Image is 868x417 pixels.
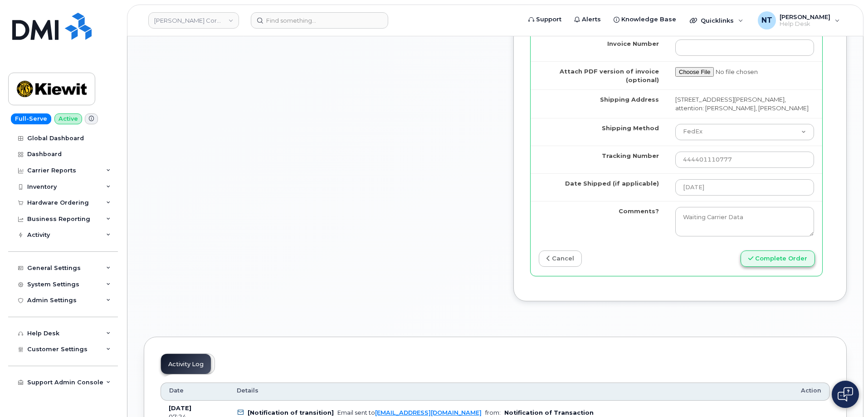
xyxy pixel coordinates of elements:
a: Alerts [568,10,607,29]
a: Support [522,10,568,29]
a: [EMAIL_ADDRESS][DOMAIN_NAME] [375,409,482,416]
div: Quicklinks [683,11,750,29]
button: Complete Order [741,250,815,267]
label: Comments? [619,207,659,216]
span: Quicklinks [701,17,734,24]
label: Shipping Method [602,124,659,132]
a: Knowledge Base [607,10,683,29]
span: Date [169,387,184,395]
span: NT [761,15,772,26]
th: Action [793,383,830,401]
span: Details [237,387,258,395]
span: [PERSON_NAME] [780,13,830,20]
a: cancel [539,250,582,267]
span: Knowledge Base [621,15,676,24]
b: [DATE] [169,405,191,412]
label: Invoice Number [607,39,659,48]
span: Support [536,15,561,24]
img: Open chat [838,387,853,402]
div: Nicholas Taylor [751,11,846,29]
b: Notification of Transaction [504,409,594,416]
label: Attach PDF version of invoice (optional) [539,67,659,84]
textarea: Waiting Carrier Data [675,207,814,237]
span: Alerts [582,15,601,24]
label: Tracking Number [602,152,659,160]
b: [Notification of transition] [248,409,334,416]
div: Email sent to [337,409,482,416]
label: Date Shipped (if applicable) [565,179,659,188]
a: Kiewit Corporation [148,12,239,29]
td: [STREET_ADDRESS][PERSON_NAME], attention: [PERSON_NAME], [PERSON_NAME] [667,89,822,118]
input: Find something... [251,12,388,29]
span: from: [485,409,501,416]
span: Help Desk [780,20,830,28]
label: Shipping Address [600,95,659,104]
